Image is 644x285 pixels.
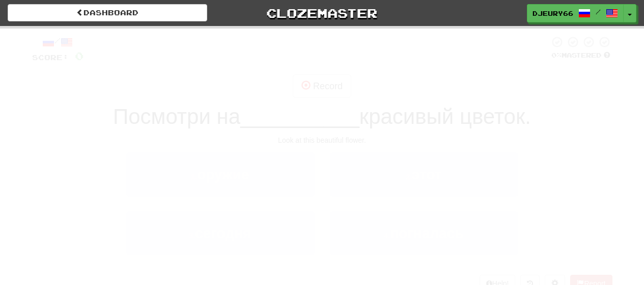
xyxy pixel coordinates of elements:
[32,36,83,48] div: /
[199,27,207,39] span: 0
[293,74,351,98] button: Record
[75,49,83,62] span: 0
[189,231,195,240] small: 3 .
[330,152,518,197] button: 2.этот
[551,51,562,59] span: 0 %
[113,105,240,128] span: Посмотри на
[549,51,612,60] div: Mastered
[126,211,315,255] button: 3.сегодня
[222,4,422,22] a: Clozemaster
[412,167,442,183] span: этот
[195,225,251,241] span: сегодня
[533,9,573,18] span: djeury66
[406,173,412,181] small: 2 .
[390,225,463,241] span: погналась
[240,105,359,128] span: __________
[32,135,612,145] div: Look at this beautiful flower.
[32,53,69,62] span: Score:
[596,8,601,15] span: /
[126,152,315,197] button: 1.оружие
[498,27,515,39] span: 10
[191,173,197,181] small: 1 .
[8,4,207,21] a: Dashboard
[384,231,390,240] small: 4 .
[362,27,371,39] span: 0
[527,4,624,22] a: djeury66 /
[330,211,518,255] button: 4.погналась
[359,105,531,128] span: красивый цветок.
[197,167,249,183] span: оружие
